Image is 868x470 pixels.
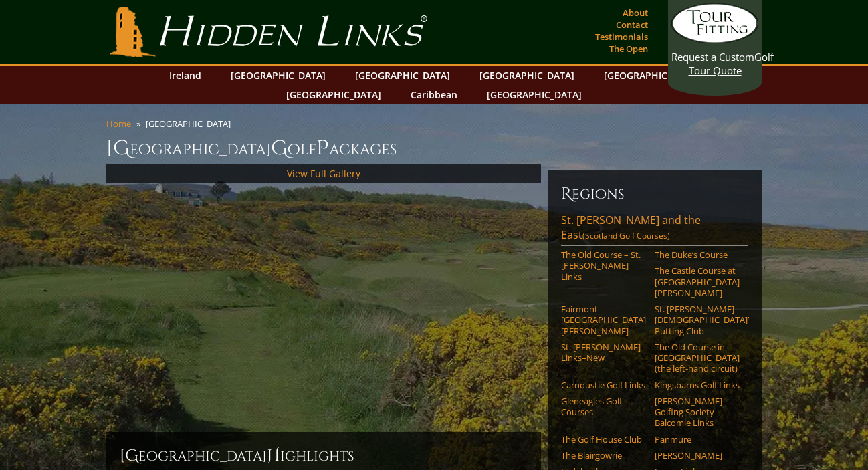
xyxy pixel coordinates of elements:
[271,135,288,162] span: G
[655,434,740,445] a: Panmure
[561,249,646,282] a: The Old Course – St. [PERSON_NAME] Links
[287,167,360,180] a: View Full Gallery
[597,66,706,85] a: [GEOGRAPHIC_DATA]
[561,304,646,336] a: Fairmont [GEOGRAPHIC_DATA][PERSON_NAME]
[655,380,740,390] a: Kingsbarns Golf Links
[146,118,236,130] li: [GEOGRAPHIC_DATA]
[106,135,762,162] h1: [GEOGRAPHIC_DATA] olf ackages
[224,66,332,85] a: [GEOGRAPHIC_DATA]
[655,450,740,461] a: [PERSON_NAME]
[561,183,748,205] h6: Regions
[106,118,131,130] a: Home
[561,434,646,445] a: The Golf House Club
[613,15,651,34] a: Contact
[480,85,588,104] a: [GEOGRAPHIC_DATA]
[561,213,748,246] a: St. [PERSON_NAME] and the East(Scotland Golf Courses)
[561,342,646,364] a: St. [PERSON_NAME] Links–New
[561,396,646,418] a: Gleneagles Golf Courses
[655,249,740,260] a: The Duke’s Course
[120,445,528,467] h2: [GEOGRAPHIC_DATA] ighlights
[561,380,646,390] a: Carnoustie Golf Links
[655,396,740,429] a: [PERSON_NAME] Golfing Society Balcomie Links
[267,445,280,467] span: H
[348,66,457,85] a: [GEOGRAPHIC_DATA]
[561,450,646,461] a: The Blairgowrie
[162,66,208,85] a: Ireland
[606,39,651,58] a: The Open
[473,66,581,85] a: [GEOGRAPHIC_DATA]
[655,265,740,298] a: The Castle Course at [GEOGRAPHIC_DATA][PERSON_NAME]
[404,85,464,104] a: Caribbean
[655,304,740,336] a: St. [PERSON_NAME] [DEMOGRAPHIC_DATA]’ Putting Club
[671,3,758,77] a: Request a CustomGolf Tour Quote
[619,3,651,22] a: About
[582,230,670,241] span: (Scotland Golf Courses)
[655,342,740,374] a: The Old Course in [GEOGRAPHIC_DATA] (the left-hand circuit)
[316,135,329,162] span: P
[592,27,651,46] a: Testimonials
[280,85,388,104] a: [GEOGRAPHIC_DATA]
[671,50,754,64] span: Request a Custom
